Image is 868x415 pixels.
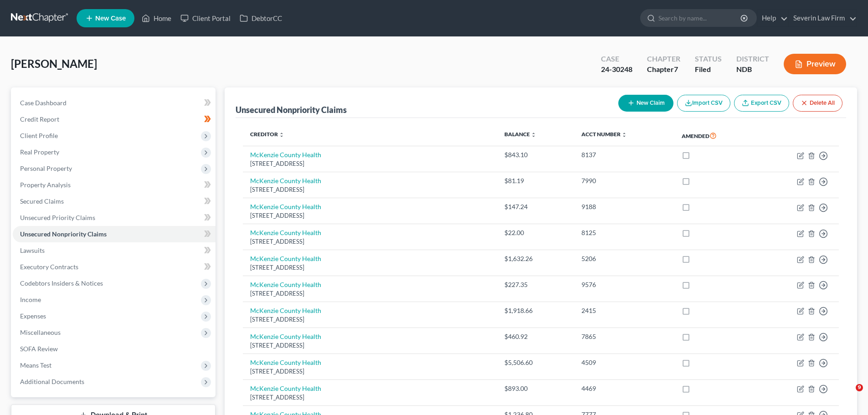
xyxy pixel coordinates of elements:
a: McKenzie County Health [250,384,321,392]
span: Expenses [20,312,46,320]
i: unfold_more [279,132,284,138]
a: McKenzie County Health [250,229,321,236]
a: McKenzie County Health [250,177,321,184]
div: $460.92 [504,332,567,341]
div: [STREET_ADDRESS] [250,393,489,402]
div: [STREET_ADDRESS] [250,289,489,298]
div: 8125 [581,228,667,237]
div: 7865 [581,332,667,341]
a: DebtorCC [235,10,287,26]
i: unfold_more [621,132,627,138]
div: 7990 [581,176,667,185]
span: 9 [856,384,863,391]
span: Personal Property [20,164,72,172]
div: NDB [736,64,769,75]
a: Executory Contracts [13,259,216,275]
span: Unsecured Priority Claims [20,214,95,221]
div: Chapter [647,54,680,64]
button: Delete All [793,95,842,112]
div: $22.00 [504,228,567,237]
div: District [736,54,769,64]
div: $5,506.60 [504,358,567,367]
a: Case Dashboard [13,95,216,111]
a: Acct Number unfold_more [581,131,627,138]
a: Unsecured Nonpriority Claims [13,226,216,242]
span: Secured Claims [20,197,64,205]
a: McKenzie County Health [250,203,321,210]
a: Client Portal [176,10,235,26]
a: McKenzie County Health [250,333,321,340]
span: Additional Documents [20,378,84,385]
div: [STREET_ADDRESS] [250,159,489,168]
button: Import CSV [677,95,730,112]
div: Filed [695,64,722,75]
div: $1,918.66 [504,306,567,315]
a: McKenzie County Health [250,281,321,288]
div: [STREET_ADDRESS] [250,367,489,376]
div: 4509 [581,358,667,367]
span: Executory Contracts [20,263,78,271]
span: SOFA Review [20,345,58,353]
div: 4469 [581,384,667,393]
div: [STREET_ADDRESS] [250,185,489,194]
a: SOFA Review [13,341,216,357]
a: Export CSV [734,95,789,112]
a: McKenzie County Health [250,307,321,314]
div: $843.10 [504,150,567,159]
span: Property Analysis [20,181,71,189]
input: Search by name... [658,10,742,26]
div: $81.19 [504,176,567,185]
div: $227.35 [504,280,567,289]
a: Unsecured Priority Claims [13,210,216,226]
div: Unsecured Nonpriority Claims [236,104,347,115]
a: Property Analysis [13,177,216,193]
a: Secured Claims [13,193,216,210]
span: Unsecured Nonpriority Claims [20,230,107,238]
div: Chapter [647,64,680,75]
div: $893.00 [504,384,567,393]
a: Home [137,10,176,26]
button: Preview [784,54,846,74]
a: McKenzie County Health [250,151,321,159]
span: Real Property [20,148,59,156]
div: Case [601,54,632,64]
iframe: Intercom live chat [837,384,859,406]
span: Credit Report [20,115,59,123]
div: Status [695,54,722,64]
div: $147.24 [504,202,567,211]
div: $1,632.26 [504,254,567,263]
span: Lawsuits [20,246,45,254]
a: Lawsuits [13,242,216,259]
span: 7 [674,65,678,73]
span: Case Dashboard [20,99,67,107]
div: [STREET_ADDRESS] [250,237,489,246]
a: Creditor unfold_more [250,131,284,138]
span: New Case [95,15,126,22]
th: Amended [674,125,757,146]
span: Income [20,296,41,303]
a: Balance unfold_more [504,131,536,138]
i: unfold_more [531,132,536,138]
a: Credit Report [13,111,216,128]
div: [STREET_ADDRESS] [250,315,489,324]
a: McKenzie County Health [250,359,321,366]
div: 2415 [581,306,667,315]
div: 8137 [581,150,667,159]
div: [STREET_ADDRESS] [250,341,489,350]
a: Help [757,10,788,26]
div: 9188 [581,202,667,211]
span: Means Test [20,361,51,369]
span: Codebtors Insiders & Notices [20,279,103,287]
button: New Claim [618,95,673,112]
span: Client Profile [20,132,58,139]
div: [STREET_ADDRESS] [250,263,489,272]
div: 24-30248 [601,64,632,75]
span: [PERSON_NAME] [11,57,97,70]
a: Severin Law Firm [789,10,857,26]
span: Miscellaneous [20,328,61,336]
div: 5206 [581,254,667,263]
div: [STREET_ADDRESS] [250,211,489,220]
a: McKenzie County Health [250,255,321,262]
div: 9576 [581,280,667,289]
